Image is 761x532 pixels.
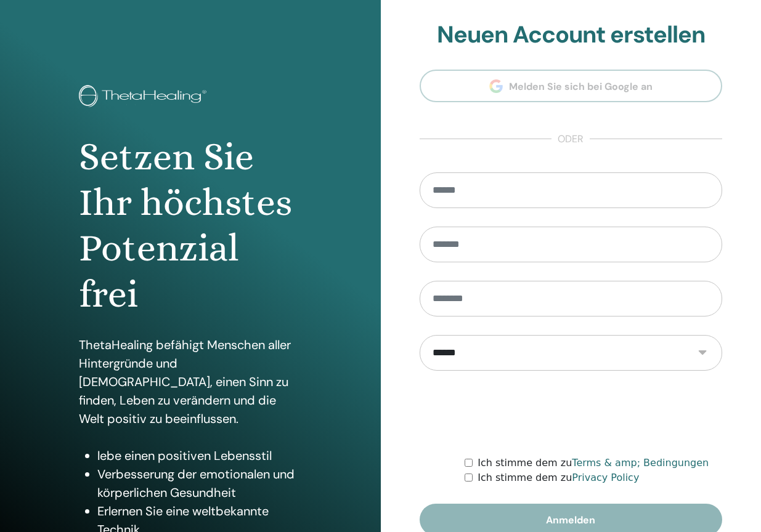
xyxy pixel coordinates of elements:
[478,470,639,485] label: Ich stimme dem zu
[551,132,590,147] span: oder
[477,389,664,437] iframe: reCAPTCHA
[420,21,723,49] h2: Neuen Account erstellen
[572,457,709,469] a: Terms & amp; Bedingungen
[79,134,302,318] h1: Setzen Sie Ihr höchstes Potenzial frei
[97,465,302,502] li: Verbesserung der emotionalen und körperlichen Gesundheit
[79,336,302,428] p: ThetaHealing befähigt Menschen aller Hintergründe und [DEMOGRAPHIC_DATA], einen Sinn zu finden, L...
[478,456,709,470] label: Ich stimme dem zu
[97,446,302,465] li: lebe einen positiven Lebensstil
[572,472,639,483] a: Privacy Policy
